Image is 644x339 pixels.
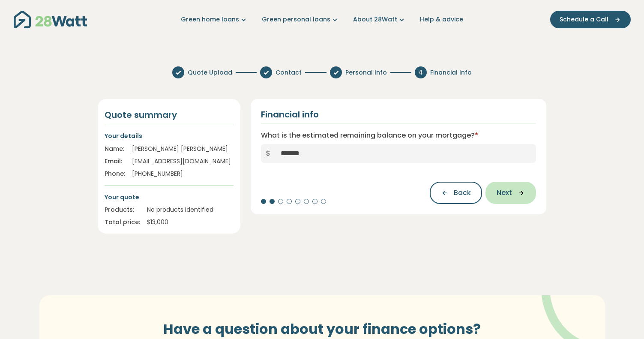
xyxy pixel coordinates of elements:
span: Financial Info [430,68,472,77]
p: Your details [105,131,234,141]
a: Help & advice [420,15,463,24]
img: 28Watt [14,11,87,28]
div: No products identified [147,205,234,214]
button: Back [430,182,482,204]
div: [PERSON_NAME] [PERSON_NAME] [132,144,234,153]
span: $ [261,144,276,163]
span: Schedule a Call [560,15,608,24]
nav: Main navigation [14,9,631,30]
div: 4 [415,66,427,78]
div: [PHONE_NUMBER] [132,169,234,178]
p: Your quote [105,192,234,202]
span: Back [454,188,471,198]
div: Email: [105,157,125,166]
div: Phone: [105,169,125,178]
h3: Have a question about your finance options? [127,321,517,337]
div: Total price: [105,218,140,227]
a: Green personal loans [262,15,339,24]
div: Name: [105,144,125,153]
div: Products: [105,205,140,214]
label: What is the estimated remaining balance on your mortgage? [261,130,478,141]
div: [EMAIL_ADDRESS][DOMAIN_NAME] [132,157,234,166]
button: Schedule a Call [550,11,631,28]
a: About 28Watt [353,15,406,24]
span: Contact [276,68,302,77]
h2: Financial info [261,109,319,120]
iframe: Chat Widget [601,298,644,339]
div: $ 13,000 [147,218,234,227]
span: Next [497,188,512,198]
span: Quote Upload [188,68,232,77]
button: Next [485,182,536,204]
h4: Quote summary [105,109,234,120]
span: Personal Info [345,68,387,77]
a: Green home loans [181,15,248,24]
